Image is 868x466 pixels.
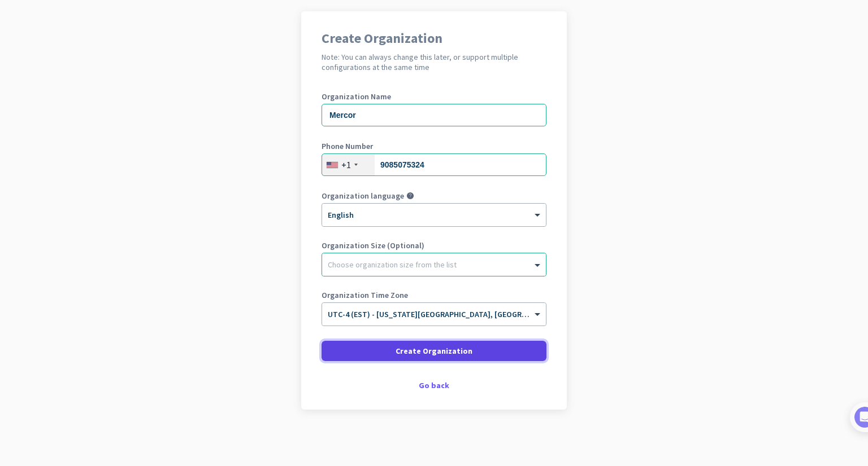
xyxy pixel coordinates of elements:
[406,192,414,200] i: help
[322,241,546,249] label: Organization Size (Optional)
[322,32,546,45] h1: Create Organization
[322,341,546,361] button: Create Organization
[322,381,546,389] div: Go back
[322,104,546,126] input: What is the name of your organization?
[322,192,404,200] label: Organization language
[322,153,546,176] input: 201-555-0123
[322,93,546,100] label: Organization Name
[341,159,351,170] div: +1
[322,291,546,299] label: Organization Time Zone
[322,142,546,150] label: Phone Number
[396,345,472,357] span: Create Organization
[322,52,546,72] h2: Note: You can always change this later, or support multiple configurations at the same time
